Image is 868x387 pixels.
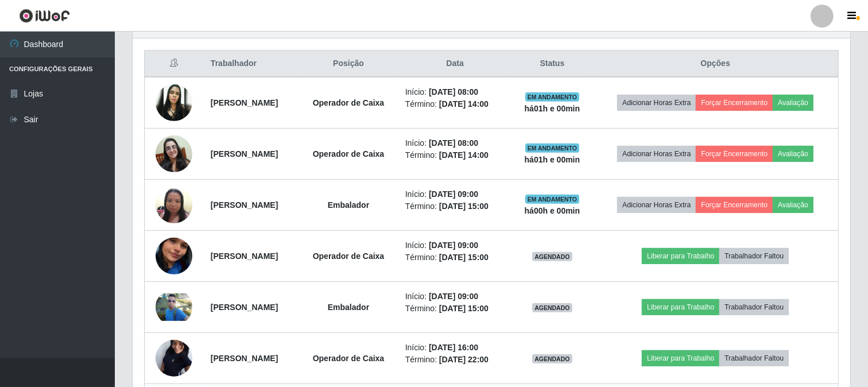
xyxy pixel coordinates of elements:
[773,197,813,213] button: Avaliação
[156,136,192,172] img: 1754064940964.jpeg
[617,146,696,162] button: Adicionar Horas Extra
[211,251,278,261] strong: [PERSON_NAME]
[405,291,505,303] li: Início:
[398,51,512,78] th: Data
[211,303,278,312] strong: [PERSON_NAME]
[405,200,505,212] li: Término:
[405,251,505,264] li: Término:
[525,92,580,102] span: EM ANDAMENTO
[313,98,385,107] strong: Operador de Caixa
[642,299,719,315] button: Liberar para Trabalho
[532,252,572,261] span: AGENDADO
[696,95,773,111] button: Forçar Encerramento
[773,146,813,162] button: Avaliação
[696,197,773,213] button: Forçar Encerramento
[156,180,192,229] img: 1721259813079.jpeg
[617,197,696,213] button: Adicionar Horas Extra
[19,9,70,23] img: CoreUI Logo
[439,253,489,262] time: [DATE] 15:00
[211,149,278,158] strong: [PERSON_NAME]
[405,149,505,161] li: Término:
[719,248,789,264] button: Trabalhador Faltou
[156,84,192,121] img: 1616161514229.jpeg
[405,354,505,366] li: Término:
[532,303,572,312] span: AGENDADO
[719,350,789,366] button: Trabalhador Faltou
[696,146,773,162] button: Forçar Encerramento
[719,299,789,315] button: Trabalhador Faltou
[525,195,580,204] span: EM ANDAMENTO
[313,251,385,261] strong: Operador de Caixa
[525,144,580,153] span: EM ANDAMENTO
[439,304,489,313] time: [DATE] 15:00
[429,138,478,148] time: [DATE] 08:00
[512,51,593,78] th: Status
[532,354,572,363] span: AGENDADO
[405,137,505,149] li: Início:
[156,223,192,289] img: 1745345508904.jpeg
[429,189,478,199] time: [DATE] 09:00
[642,350,719,366] button: Liberar para Trabalho
[328,200,369,210] strong: Embalador
[429,343,478,352] time: [DATE] 16:00
[211,98,278,107] strong: [PERSON_NAME]
[592,51,838,78] th: Opções
[211,354,278,363] strong: [PERSON_NAME]
[773,95,813,111] button: Avaliação
[405,86,505,98] li: Início:
[313,149,385,158] strong: Operador de Caixa
[525,104,580,113] strong: há 01 h e 00 min
[405,98,505,110] li: Término:
[439,355,489,364] time: [DATE] 22:00
[439,150,489,160] time: [DATE] 14:00
[429,241,478,250] time: [DATE] 09:00
[525,206,580,215] strong: há 00 h e 00 min
[429,292,478,301] time: [DATE] 09:00
[429,87,478,96] time: [DATE] 08:00
[617,95,696,111] button: Adicionar Horas Extra
[299,51,398,78] th: Posição
[405,342,505,354] li: Início:
[405,188,505,200] li: Início:
[328,303,369,312] strong: Embalador
[642,248,719,264] button: Liberar para Trabalho
[439,99,489,109] time: [DATE] 14:00
[211,200,278,210] strong: [PERSON_NAME]
[525,155,580,164] strong: há 01 h e 00 min
[405,239,505,251] li: Início:
[439,202,489,211] time: [DATE] 15:00
[204,51,299,78] th: Trabalhador
[156,293,192,321] img: 1742358454044.jpeg
[405,303,505,315] li: Término:
[313,354,385,363] strong: Operador de Caixa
